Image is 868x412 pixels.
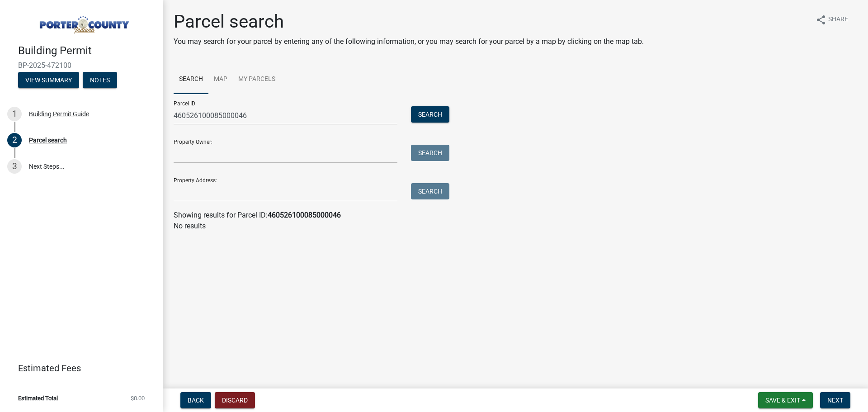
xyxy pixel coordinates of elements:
span: Next [827,397,843,404]
img: Porter County, Indiana [18,9,148,35]
i: share [816,14,826,25]
div: Showing results for Parcel ID: [174,210,857,221]
div: 3 [7,159,22,174]
div: Building Permit Guide [29,111,89,117]
wm-modal-confirm: Notes [83,77,117,84]
a: Search [174,65,208,94]
h4: Building Permit [18,44,156,57]
span: Back [188,397,204,404]
span: Share [828,14,848,25]
div: 2 [7,133,22,147]
span: BP-2025-472100 [18,61,145,70]
div: Parcel search [29,137,67,143]
div: 1 [7,107,22,121]
button: shareShare [808,11,855,28]
wm-modal-confirm: Summary [18,77,79,84]
button: Back [180,392,211,408]
a: My Parcels [233,65,281,94]
button: Discard [215,392,255,408]
span: Save & Exit [765,397,800,404]
span: Estimated Total [18,395,58,401]
a: Estimated Fees [7,359,148,377]
p: You may search for your parcel by entering any of the following information, or you may search fo... [174,36,644,47]
button: Save & Exit [758,392,813,408]
button: Notes [83,72,117,88]
button: Search [411,183,449,199]
strong: 460526100085000046 [268,211,341,219]
a: Map [208,65,233,94]
button: Search [411,145,449,161]
button: Search [411,106,449,123]
button: View Summary [18,72,79,88]
span: $0.00 [131,395,145,401]
h1: Parcel search [174,11,644,33]
button: Next [820,392,850,408]
p: No results [174,221,857,232]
